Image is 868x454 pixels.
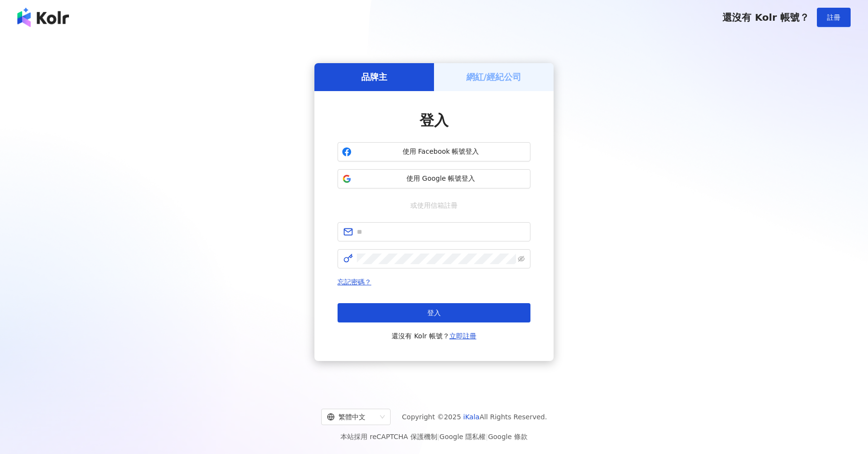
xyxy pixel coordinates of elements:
[355,147,526,157] span: 使用 Facebook 帳號登入
[420,112,448,129] span: 登入
[722,12,809,23] span: 還沒有 Kolr 帳號？
[427,309,441,317] span: 登入
[338,278,371,286] a: 忘記密碼？
[518,255,525,262] span: eye-invisible
[402,411,547,423] span: Copyright © 2025 All Rights Reserved.
[392,330,476,342] span: 還沒有 Kolr 帳號？
[488,433,528,441] a: Google 條款
[486,433,488,441] span: |
[338,303,530,322] button: 登入
[449,332,476,340] a: 立即註冊
[466,71,522,83] h5: 網紅/經紀公司
[17,8,69,27] img: logo
[327,409,376,425] div: 繁體中文
[437,433,440,441] span: |
[355,174,526,184] span: 使用 Google 帳號登入
[338,169,530,188] button: 使用 Google 帳號登入
[404,200,464,211] span: 或使用信箱註冊
[361,71,387,83] h5: 品牌主
[340,431,527,442] span: 本站採用 reCAPTCHA 保護機制
[817,8,851,27] button: 註冊
[439,433,486,441] a: Google 隱私權
[827,13,841,21] span: 註冊
[338,142,530,161] button: 使用 Facebook 帳號登入
[463,413,480,421] a: iKala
